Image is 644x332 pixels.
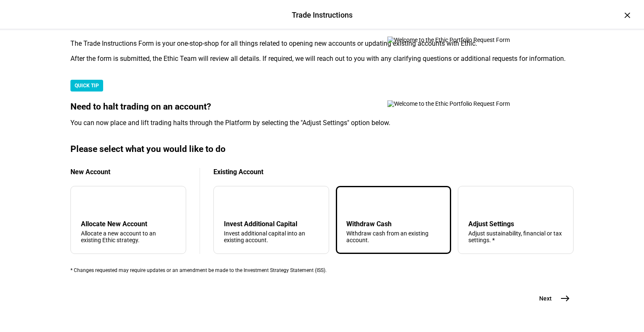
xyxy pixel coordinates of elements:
div: Allocate a new account to an existing Ethic strategy. [81,230,176,243]
div: Need to halt trading on an account? [70,102,574,112]
mat-icon: tune [468,196,482,210]
div: The Trade Instructions Form is your one-stop-shop for all things related to opening new accounts ... [70,39,574,48]
div: Existing Account [213,168,574,176]
div: Please select what you would like to do [70,144,574,154]
div: Withdraw Cash [346,220,441,228]
div: After the form is submitted, the Ethic Team will review all details. If required, we will reach o... [70,55,574,63]
div: × [621,8,634,22]
mat-icon: arrow_upward [348,198,358,208]
div: Invest Additional Capital [224,220,319,228]
div: New Account [70,168,186,176]
div: * Changes requested may require updates or an amendment be made to the Investment Strategy Statem... [70,267,574,273]
div: QUICK TIP [70,80,103,91]
div: Adjust sustainability, financial or tax settings. * [468,230,563,243]
img: Welcome to the Ethic Portfolio Request Form [387,37,538,43]
img: Welcome to the Ethic Portfolio Request Form [387,100,538,107]
button: Next [529,290,574,307]
div: You can now place and lift trading halts through the Platform by selecting the "Adjust Settings" ... [70,119,574,127]
div: Withdraw cash from an existing account. [346,230,441,243]
div: Allocate New Account [81,220,176,228]
div: Trade Instructions [292,10,353,21]
div: Adjust Settings [468,220,563,228]
div: Invest additional capital into an existing account. [224,230,319,243]
span: Next [539,294,552,303]
mat-icon: arrow_downward [226,198,236,208]
mat-icon: add [83,198,93,208]
mat-icon: east [560,293,570,303]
